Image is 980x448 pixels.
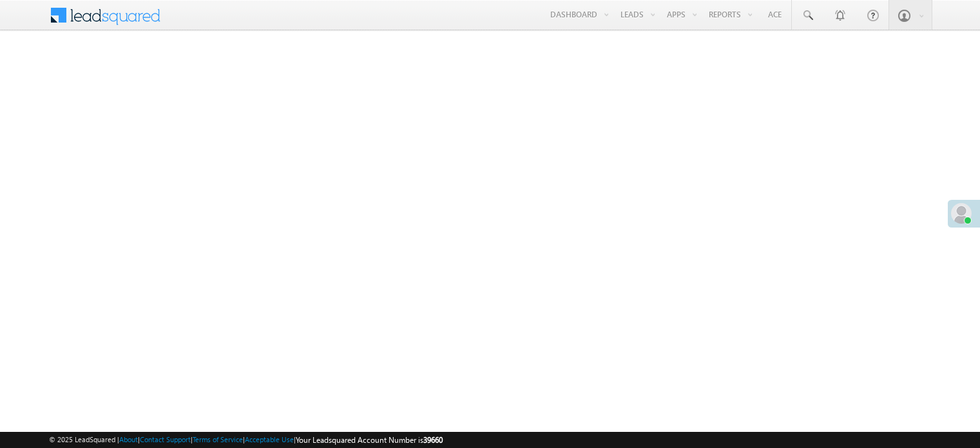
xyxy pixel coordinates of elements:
a: Acceptable Use [245,435,294,443]
a: Contact Support [140,435,191,443]
span: © 2025 LeadSquared | | | | | [49,434,443,446]
span: Your Leadsquared Account Number is [296,435,443,445]
span: 39660 [423,435,443,445]
a: About [119,435,138,443]
a: Terms of Service [193,435,243,443]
